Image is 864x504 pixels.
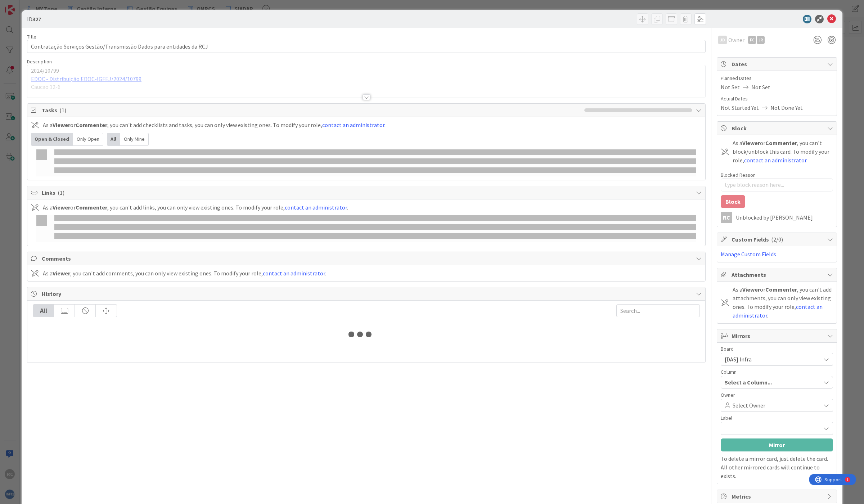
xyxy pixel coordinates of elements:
span: Owner [728,36,744,44]
b: Commenter [76,121,107,129]
span: Owner [721,392,735,397]
input: Search... [616,304,700,317]
a: contact an administrator [263,270,325,277]
label: Blocked Reason [721,172,756,178]
div: Unblocked by [PERSON_NAME] [736,214,833,221]
div: All [107,133,120,146]
span: Mirrors [732,332,824,340]
div: FC [748,36,756,44]
b: Commenter [76,204,107,211]
a: contact an administrator [744,157,806,164]
span: Not Set [751,83,770,91]
span: Links [42,188,692,197]
span: Metrics [732,492,824,501]
b: 327 [32,15,41,23]
span: Select a Column... [725,378,772,387]
div: As a or , you can't add checklists and tasks, you can only view existing ones. To modify your rol... [43,121,386,129]
input: type card name here... [27,40,706,53]
b: Viewer [742,139,760,147]
div: JD [718,36,727,44]
a: EDOC - Distribuição EDOC-IGFEJ/2024/10799 [31,75,141,82]
span: Board [721,346,734,351]
span: ( 1 ) [59,107,66,114]
span: Comments [42,254,692,263]
div: Only Open [73,133,103,146]
div: Only Mine [120,133,149,146]
b: Viewer [53,121,70,129]
p: 2024/10799 [31,67,702,75]
span: Column [721,369,737,374]
span: Description [27,58,52,65]
span: Select Owner [733,401,765,410]
b: Commenter [765,139,797,147]
span: History [42,289,692,298]
div: All [33,305,54,317]
a: Manage Custom Fields [721,251,776,258]
button: Select a Column... [721,376,833,389]
span: Support [15,1,33,10]
div: As a or , you can't block/unblock this card. To modify your role, . [733,139,833,165]
span: ( 1 ) [58,189,64,196]
b: Viewer [53,204,70,211]
div: As a , you can't add comments, you can only view existing ones. To modify your role, . [43,269,326,278]
div: RC [721,212,732,223]
span: Not Done Yet [770,103,803,112]
a: contact an administrator [285,204,347,211]
span: Tasks [42,106,581,114]
span: Not Started Yet [721,103,759,112]
span: Actual Dates [721,95,833,103]
div: As a or , you can't add attachments, you can only view existing ones. To modify your role, . [733,285,833,320]
div: As a or , you can't add links, you can only view existing ones. To modify your role, . [43,203,348,212]
span: Custom Fields [732,235,824,244]
span: ID [27,15,41,23]
span: [DAS] Infra [725,356,752,363]
button: Block [721,195,745,208]
span: Dates [732,60,824,68]
span: Block [732,124,824,132]
span: Label [721,415,732,420]
button: Mirror [721,438,833,451]
a: contact an administrator [733,303,823,319]
span: Not Set [721,83,740,91]
b: Viewer [742,286,760,293]
div: Open & Closed [31,133,73,146]
p: To delete a mirror card, just delete the card. All other mirrored cards will continue to exists. [721,454,833,480]
b: Commenter [765,286,797,293]
b: Viewer [53,270,70,277]
a: contact an administrator [322,121,384,129]
div: JR [757,36,765,44]
span: Planned Dates [721,75,833,82]
div: 1 [37,3,39,9]
span: Attachments [732,270,824,279]
label: Title [27,33,36,40]
span: ( 2/0 ) [771,236,783,243]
